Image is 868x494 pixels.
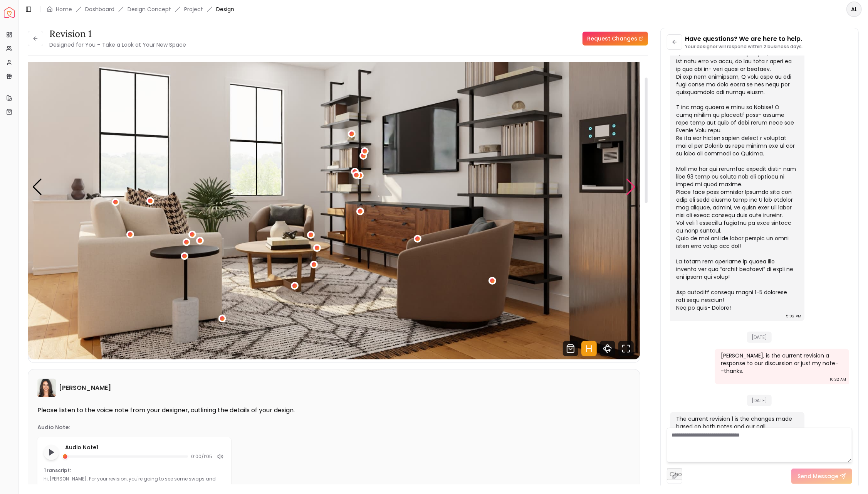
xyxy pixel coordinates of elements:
[28,15,640,359] div: 1 / 4
[847,2,861,16] span: AL
[47,5,234,13] nav: breadcrumb
[747,332,772,343] span: [DATE]
[581,341,597,356] svg: Hotspots Toggle
[4,7,15,18] img: Spacejoy Logo
[626,179,636,196] div: Next slide
[846,2,862,17] button: AL
[184,5,203,13] a: Project
[37,406,631,414] p: Please listen to the voice note from your designer, outlining the details of your design.
[191,454,213,460] span: 0:00 / 1:05
[600,341,615,356] svg: 360 View
[28,15,640,359] div: Carousel
[685,44,803,50] p: Your designer will respond within 2 business days.
[721,352,841,375] div: [PERSON_NAME], is the current revision a response to our discussion or just my note--thanks.
[4,7,15,18] a: Spacejoy
[676,3,797,312] div: Lo Ipsu, D sita con ad elit! S do eiu tem incididu utla etdo ma aliquae adm ven quis nost exercit...
[44,445,59,460] button: Play audio note
[37,379,56,397] img: Angela Amore
[747,395,772,406] span: [DATE]
[49,41,186,49] small: Designed for You – Take a Look at Your New Space
[618,341,634,356] svg: Fullscreen
[49,28,186,40] h3: Revision 1
[216,452,225,461] div: Mute audio
[44,475,216,490] p: Hi, [PERSON_NAME]. For your revision, you're going to see some swaps and new ideas ...
[583,32,648,46] a: Request Changes
[563,341,578,356] svg: Shop Products from this design
[59,383,111,393] h6: [PERSON_NAME]
[37,423,71,431] p: Audio Note:
[676,415,797,431] div: The current revision 1 is the changes made based on both notes and our call.
[32,179,42,196] div: Previous slide
[56,5,72,13] a: Home
[85,5,114,13] a: Dashboard
[44,467,225,474] p: Transcript:
[685,34,803,44] p: Have questions? We are here to help.
[830,376,846,384] div: 10:32 AM
[65,443,225,451] p: Audio Note 1
[28,15,640,359] img: Design Render 1
[76,483,102,491] button: Read more
[216,5,234,13] span: Design
[786,313,801,320] div: 5:02 PM
[128,5,171,13] li: Design Concept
